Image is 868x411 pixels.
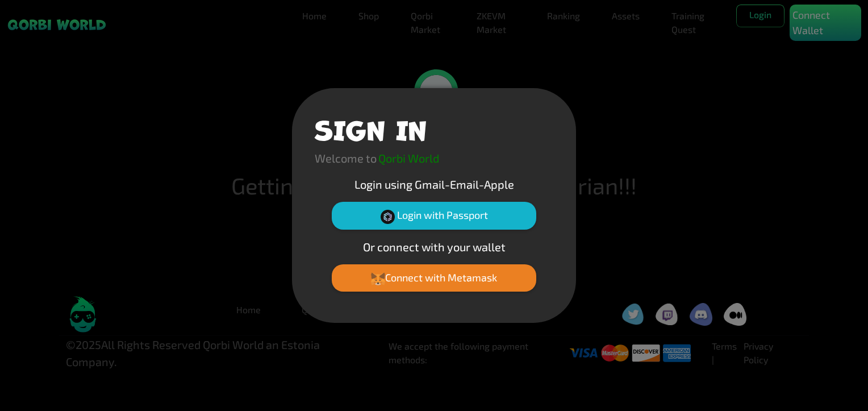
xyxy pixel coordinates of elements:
h1: SIGN IN [315,111,427,145]
button: Login with Passport [332,202,536,229]
p: Login using Gmail-Email-Apple [315,176,553,193]
p: Or connect with your wallet [315,238,553,255]
button: Connect with Metamask [332,264,536,292]
p: Qorbi World [378,150,439,167]
img: Passport Logo [381,210,395,224]
p: Welcome to [315,150,377,167]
